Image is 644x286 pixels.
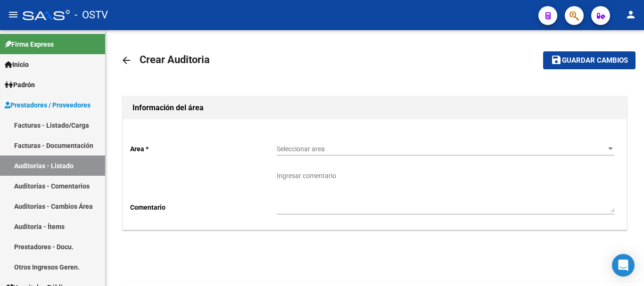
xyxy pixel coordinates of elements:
[551,54,562,65] mat-icon: save
[5,59,29,70] span: Inicio
[612,254,635,277] div: Open Intercom Messenger
[121,55,132,66] mat-icon: arrow_back
[562,57,628,65] span: Guardar cambios
[130,144,277,154] p: Area *
[5,100,91,110] span: Prestadores / Proveedores
[130,202,277,212] p: Comentario
[5,80,35,90] span: Padrón
[132,100,617,115] h1: Información del área
[8,9,19,20] mat-icon: menu
[277,145,606,153] span: Seleccionar area
[625,9,636,20] mat-icon: person
[5,39,54,49] span: Firma Express
[140,54,210,65] span: Crear Auditoria
[543,51,636,69] button: Guardar cambios
[74,5,108,25] span: - OSTV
